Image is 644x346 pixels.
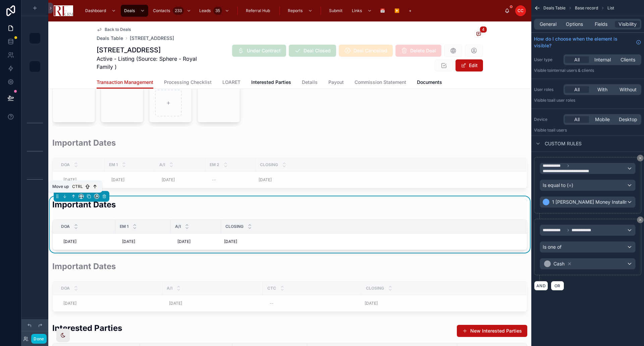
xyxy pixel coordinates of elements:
[417,76,442,90] a: Documents
[52,184,69,189] span: Move up
[251,79,291,86] span: Interested Parties
[391,5,404,17] a: ▶️
[61,286,70,291] span: DOA
[78,3,504,18] div: scrollable content
[551,281,564,291] button: OR
[177,239,191,244] span: [DATE]
[540,241,636,253] button: Is one of
[566,21,583,28] span: Options
[251,76,291,90] a: Interested Parties
[196,5,233,17] a: Leads35
[124,8,135,13] span: Deals
[620,86,637,93] span: Without
[355,76,406,90] a: Commission Statement
[543,182,573,189] span: Is equal to (=)
[326,5,347,17] a: Submit
[97,55,206,71] span: Active - Listing (Source: Sphere - Royal Family )
[199,8,211,13] span: Leads
[621,56,635,63] span: Clients
[97,35,123,42] a: Deals Table
[543,244,561,250] span: Is one of
[348,5,375,17] a: Links
[594,56,611,63] span: Internal
[97,76,153,89] a: Transaction Management
[328,76,344,90] a: Payout
[380,8,385,13] span: 📅
[97,45,206,55] h1: [STREET_ADDRESS]
[260,162,278,167] span: Closing
[150,5,195,17] a: Contacts233
[551,98,575,103] span: All user roles
[267,286,276,291] span: CTC
[551,128,567,133] span: all users
[575,5,598,11] span: Base record
[61,236,111,247] a: [DATE]
[97,27,131,32] a: Back to Deals
[97,79,153,86] span: Transaction Management
[329,8,342,13] span: Submit
[534,117,561,122] label: Device
[164,79,212,86] span: Processing Checklist
[553,283,562,288] span: OR
[534,128,641,133] p: Visible to
[164,76,212,90] a: Processing Checklist
[109,162,118,167] span: EM 1
[119,236,167,247] a: [DATE]
[543,5,566,11] span: Deals Table
[518,8,524,13] span: CC
[120,224,128,229] span: EM 1
[222,79,240,86] span: LOARET
[540,21,556,28] span: General
[122,239,135,244] span: [DATE]
[355,79,406,86] span: Commission Statement
[167,286,172,291] span: A/I
[173,7,184,15] div: 233
[619,116,637,123] span: Desktop
[574,116,580,123] span: All
[105,27,131,32] span: Back to Deals
[71,183,84,190] span: Ctrl
[540,258,636,269] button: Cash
[619,21,637,28] span: Visibility
[246,8,270,13] span: Referral Hub
[302,79,318,86] span: Details
[224,239,237,244] span: [DATE]
[222,76,240,90] a: LOARET
[534,57,561,62] label: User type
[52,199,116,210] h2: Important Dates
[225,224,244,229] span: Closing
[480,26,487,33] span: 4
[302,76,318,90] a: Details
[130,35,174,42] a: [STREET_ADDRESS]
[540,196,636,208] button: 1 [PERSON_NAME] Money Installment
[607,5,614,11] span: List
[474,30,483,39] button: 4
[574,56,580,63] span: All
[366,286,384,291] span: Closing
[284,5,316,17] a: Reports
[31,334,46,344] button: Done
[540,180,636,191] button: Is equal to (=)
[221,236,518,247] a: [DATE]
[545,140,582,147] span: Custom rules
[121,5,148,17] a: Deals
[551,68,594,73] span: Internal users & clients
[175,224,181,229] span: A/I
[328,79,344,86] span: Payout
[377,5,390,17] a: 📅
[210,162,219,167] span: EM 2
[61,162,70,167] span: DOA
[394,8,399,13] span: ▶️
[288,8,303,13] span: Reports
[175,236,217,247] a: [DATE]
[213,7,222,15] div: 35
[243,5,275,17] a: Referral Hub
[552,199,627,205] span: 1 [PERSON_NAME] Money Installment
[417,79,442,86] span: Documents
[597,86,607,93] span: With
[159,162,165,167] span: A/I
[153,8,170,13] span: Contacts
[595,21,607,28] span: Fields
